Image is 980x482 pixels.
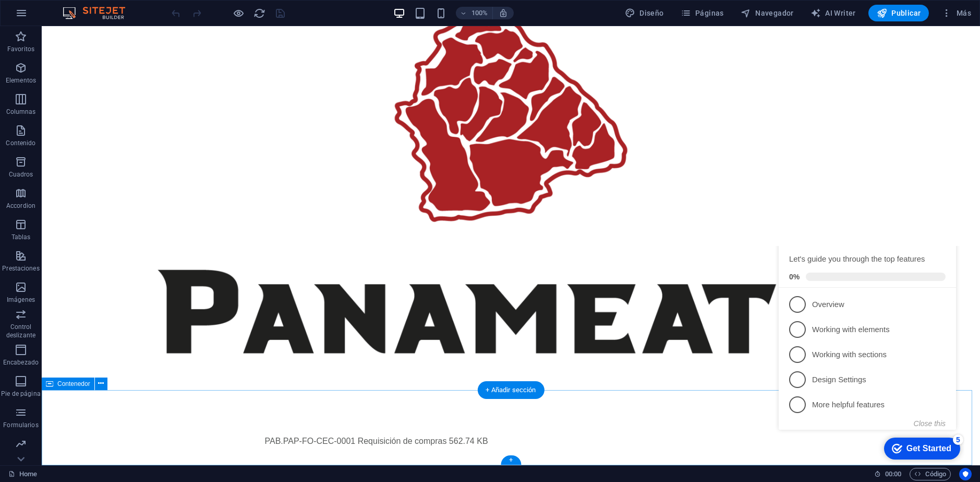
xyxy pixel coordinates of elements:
li: Design Settings [4,121,182,146]
p: Imágenes [7,296,35,304]
p: Prestaciones [2,264,39,273]
div: + Añadir sección [477,381,544,399]
a: Haz clic para cancelar la selección y doble clic para abrir páginas [8,468,37,480]
div: 5 [178,189,189,199]
span: Contenedor [57,381,90,387]
p: Cuadros [9,170,33,179]
button: Usercentrics [959,468,972,480]
button: reload [253,7,265,19]
p: Design Settings [38,128,163,139]
li: Overview [4,46,182,71]
span: AI Writer [810,8,856,18]
span: 00 00 [885,468,901,480]
span: : [892,470,894,478]
p: Accordion [6,202,35,210]
li: Working with elements [4,71,182,96]
p: Formularios [3,421,38,429]
span: Navegador [741,8,794,18]
p: Working with sections [38,103,163,114]
h6: Tiempo de la sesión [874,468,902,480]
span: 0% [15,27,31,35]
button: Navegador [736,5,798,21]
button: Código [910,468,951,480]
div: + [501,455,521,465]
div: Get Started [132,198,177,207]
img: Editor Logo [60,7,138,19]
p: Elementos [6,76,36,85]
h6: 100% [471,7,488,19]
p: Working with elements [38,78,163,89]
li: More helpful features [4,146,182,171]
span: Diseño [625,8,664,18]
p: More helpful features [38,154,163,164]
p: Favoritos [7,45,34,53]
p: Columnas [6,108,36,116]
button: Páginas [676,5,728,21]
button: Publicar [868,5,929,21]
p: Encabezado [3,358,39,367]
i: Volver a cargar página [253,7,265,19]
p: Tablas [11,233,31,241]
p: Pie de página [1,390,40,398]
span: Publicar [877,8,921,18]
i: Al redimensionar, ajustar el nivel de zoom automáticamente para ajustarse al dispositivo elegido. [499,8,508,18]
button: 100% [456,7,493,19]
div: Let's guide you through the top features [15,8,171,19]
li: Working with sections [4,96,182,121]
button: Close this [139,173,171,182]
button: AI Writer [806,5,860,21]
p: Overview [38,53,163,64]
button: Haz clic para salir del modo de previsualización y seguir editando [232,7,245,19]
button: Más [937,5,975,21]
p: Marketing [6,452,35,461]
span: Código [914,468,946,480]
div: Get Started 5 items remaining, 0% complete [110,192,186,214]
p: Contenido [6,139,35,147]
span: Páginas [681,8,724,18]
div: Diseño (Ctrl+Alt+Y) [621,5,668,21]
span: Más [941,8,971,18]
button: Diseño [621,5,668,21]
